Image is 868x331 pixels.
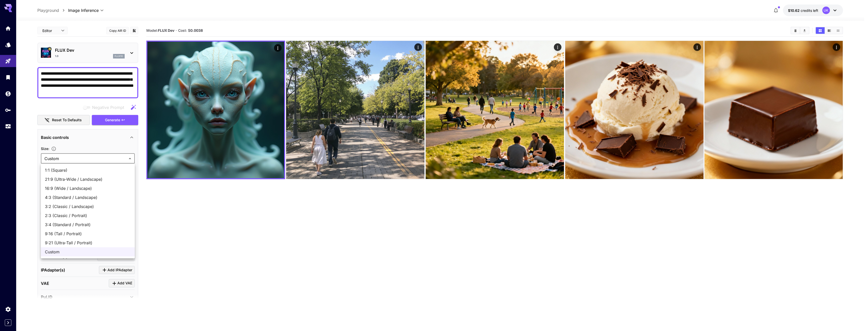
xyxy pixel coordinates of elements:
[45,213,131,219] span: 2:3 (Classic / Portrait)
[45,176,131,182] span: 21:9 (Ultra-Wide / Landscape)
[45,185,131,191] span: 16:9 (Wide / Landscape)
[45,167,131,173] span: 1:1 (Square)
[45,203,131,209] span: 3:2 (Classic / Landscape)
[45,249,131,255] span: Custom
[45,240,131,246] span: 9:21 (Ultra-Tall / Portrait)
[45,194,131,200] span: 4:3 (Standard / Landscape)
[45,231,131,237] span: 9:16 (Tall / Portrait)
[45,222,131,228] span: 3:4 (Standard / Portrait)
